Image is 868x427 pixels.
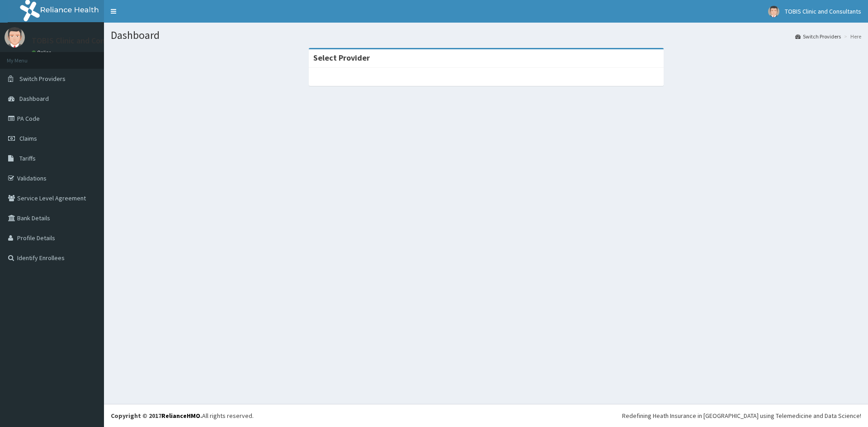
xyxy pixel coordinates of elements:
[842,33,861,40] li: Here
[32,37,134,45] p: TOBIS Clinic and Consultants
[768,6,779,17] img: User Image
[19,95,49,103] span: Dashboard
[19,75,66,83] span: Switch Providers
[19,134,37,142] span: Claims
[104,404,868,427] footer: All rights reserved.
[622,411,861,420] div: Redefining Heath Insurance in [GEOGRAPHIC_DATA] using Telemedicine and Data Science!
[32,49,53,56] a: Online
[161,412,200,420] a: RelianceHMO
[111,412,202,420] strong: Copyright © 2017 .
[795,33,841,40] a: Switch Providers
[111,29,861,41] h1: Dashboard
[5,27,25,47] img: User Image
[19,154,36,162] span: Tariffs
[785,7,861,15] span: TOBIS Clinic and Consultants
[313,52,370,63] strong: Select Provider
